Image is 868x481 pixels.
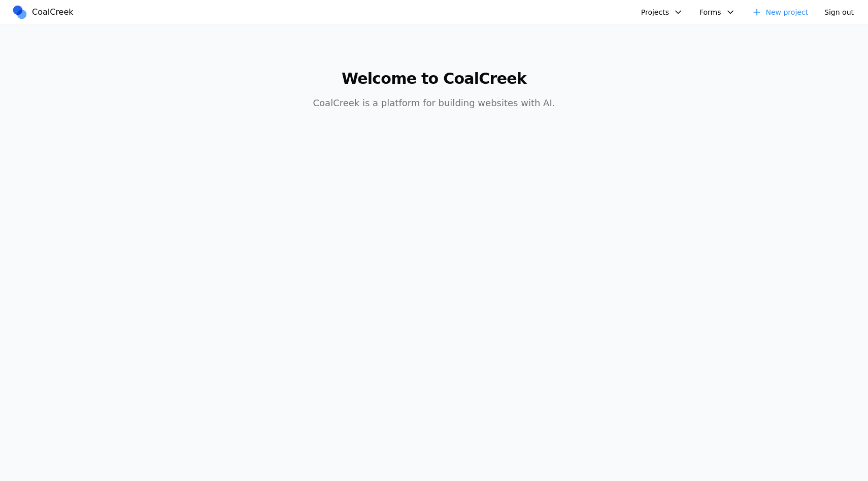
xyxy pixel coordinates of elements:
[746,4,815,20] a: New project
[32,6,74,18] span: CoalCreek
[12,5,78,20] a: CoalCreek
[239,96,629,110] p: CoalCreek is a platform for building websites with AI.
[239,70,629,88] h1: Welcome to CoalCreek
[693,4,742,20] button: Forms
[635,4,689,20] button: Projects
[818,4,860,20] button: Sign out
